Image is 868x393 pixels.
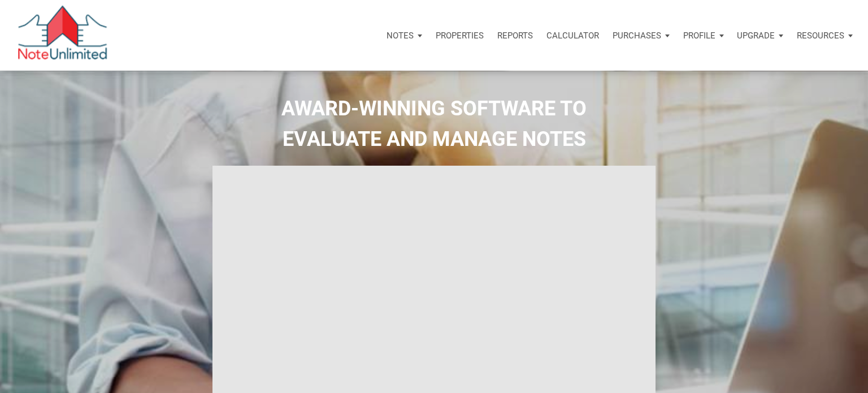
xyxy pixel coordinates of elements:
p: Reports [497,31,533,41]
button: Upgrade [730,19,790,53]
p: Notes [387,31,414,41]
p: Profile [683,31,715,41]
a: Properties [429,19,491,53]
button: Profile [676,19,731,53]
a: Calculator [540,19,606,53]
button: Reports [491,19,540,53]
p: Upgrade [737,31,775,41]
button: Purchases [606,19,676,53]
p: Properties [436,31,484,41]
button: Resources [790,19,860,53]
button: Notes [380,19,429,53]
p: Calculator [546,31,599,41]
h2: AWARD-WINNING SOFTWARE TO EVALUATE AND MANAGE NOTES [8,93,860,154]
p: Resources [797,31,844,41]
p: Purchases [613,31,661,41]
